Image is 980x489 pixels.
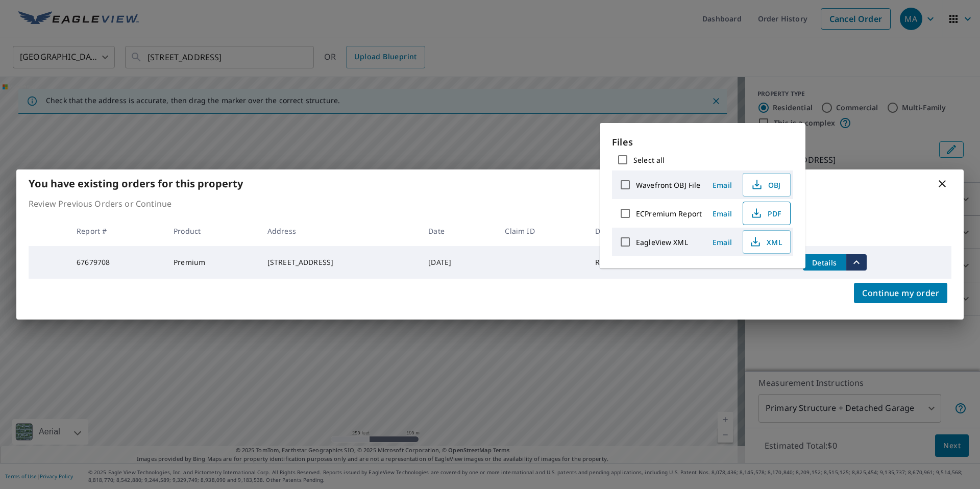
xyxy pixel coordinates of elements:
[749,236,782,248] span: XML
[633,155,665,165] label: Select all
[706,234,739,250] button: Email
[612,135,793,149] p: Files
[710,237,734,247] span: Email
[743,202,791,225] button: PDF
[29,198,951,210] p: Review Previous Orders or Continue
[706,206,739,222] button: Email
[29,177,243,190] b: You have existing orders for this property
[749,179,782,191] span: OBJ
[846,254,867,271] button: filesDropdownBtn-67679708
[267,257,412,267] div: [STREET_ADDRESS]
[68,246,165,279] td: 67679708
[854,283,947,303] button: Continue my order
[420,246,497,279] td: [DATE]
[749,207,782,219] span: PDF
[803,254,846,271] button: detailsBtn-67679708
[165,216,259,246] th: Product
[497,216,586,246] th: Claim ID
[259,216,420,246] th: Address
[636,209,702,218] label: ECPremium Report
[809,258,840,267] span: Details
[862,286,939,300] span: Continue my order
[587,246,674,279] td: Regular
[710,180,734,190] span: Email
[165,246,259,279] td: Premium
[636,180,700,190] label: Wavefront OBJ File
[420,216,497,246] th: Date
[587,216,674,246] th: Delivery
[68,216,165,246] th: Report #
[706,177,739,193] button: Email
[743,230,791,254] button: XML
[710,209,734,218] span: Email
[636,237,688,247] label: EagleView XML
[743,173,791,197] button: OBJ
